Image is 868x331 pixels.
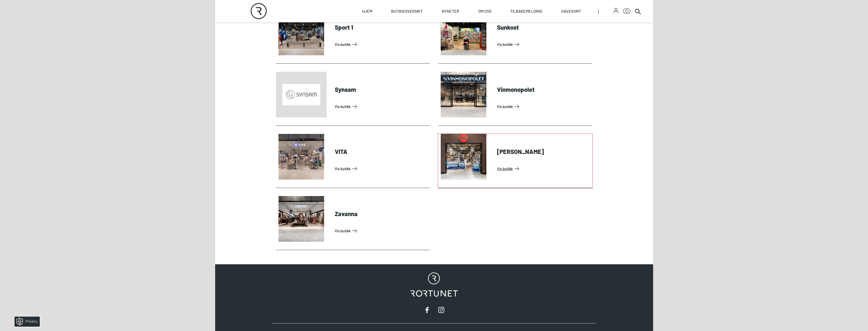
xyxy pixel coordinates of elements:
a: Vis Butikk: Synsam [335,102,428,111]
a: Vis Butikk: Sport 1 [335,40,428,48]
iframe: Manage Preferences [5,315,46,328]
a: facebook [422,305,432,315]
button: Open Accessibility Menu [623,7,631,15]
a: Vis Butikk: Wilsbeck Sjømat [497,165,590,173]
a: Vis Butikk: Vinmonopolet [497,102,590,111]
a: instagram [436,305,446,315]
a: Vis Butikk: Sunkost [497,40,590,48]
a: Vis Butikk: Zavanna [335,227,428,235]
a: Vis Butikk: VITA [335,165,428,173]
